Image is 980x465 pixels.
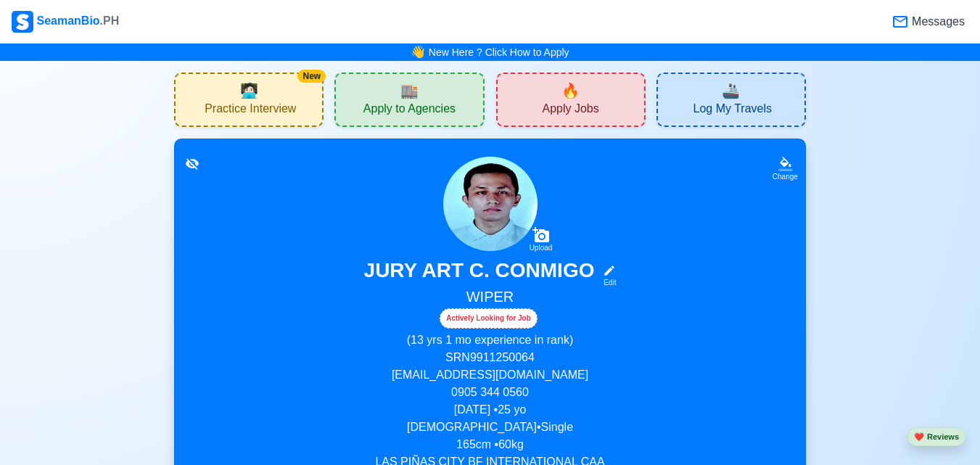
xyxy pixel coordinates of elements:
[192,332,788,349] p: (13 yrs 1 mo experience in rank)
[192,349,788,366] p: SRN 9911250064
[909,13,965,30] span: Messages
[364,258,595,288] h3: JURY ART C. CONMIGO
[561,80,580,102] span: new
[914,432,924,441] span: heart
[297,70,326,83] div: New
[597,277,616,288] div: Edit
[363,102,456,120] span: Apply to Agencies
[192,401,788,419] p: [DATE] • 25 yo
[12,11,33,33] img: Logo
[773,171,798,182] div: Change
[400,80,419,102] span: agencies
[542,102,598,120] span: Apply Jobs
[693,102,772,120] span: Log My Travels
[429,46,569,58] a: New Here ? Click How to Apply
[530,244,553,252] div: Upload
[192,366,788,384] p: [EMAIL_ADDRESS][DOMAIN_NAME]
[12,11,119,33] div: SeamanBio
[192,288,788,308] h5: WIPER
[440,308,538,329] div: Actively Looking for Job
[240,80,258,102] span: interview
[192,419,788,436] p: [DEMOGRAPHIC_DATA] • Single
[409,42,428,62] span: bell
[205,102,296,120] span: Practice Interview
[192,384,788,401] p: 0905 344 0560
[100,15,120,27] span: .PH
[192,436,788,453] p: 165 cm • 60 kg
[907,427,965,447] button: heartReviews
[722,80,740,102] span: travel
